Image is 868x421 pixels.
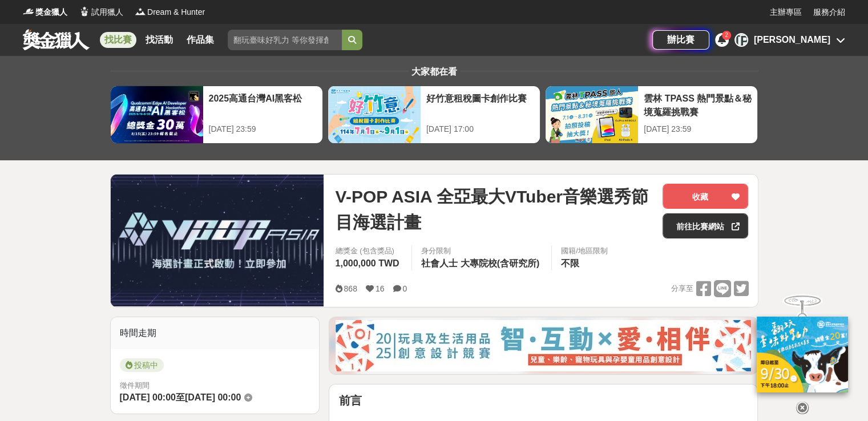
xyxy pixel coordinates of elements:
a: 辦比賽 [652,30,709,50]
img: Logo [135,6,146,17]
span: [DATE] 00:00 [120,392,176,402]
span: 獎金獵人 [35,6,67,18]
span: 1,000,000 TWD [335,258,399,268]
a: LogoDream & Hunter [135,6,205,18]
a: Logo獎金獵人 [23,6,67,18]
span: 868 [344,284,357,293]
div: 2025高通台灣AI黑客松 [209,92,317,118]
button: 收藏 [663,184,748,209]
img: Logo [23,6,34,17]
img: Logo [79,6,90,17]
span: 徵件期間 [120,381,150,390]
strong: 前言 [338,394,361,407]
span: 大專院校(含研究所) [461,258,540,268]
span: 總獎金 (包含獎品) [335,245,402,257]
a: 作品集 [182,32,219,48]
div: [DATE] 23:59 [644,123,752,135]
div: 國籍/地區限制 [561,245,608,257]
a: 前往比賽網站 [663,213,748,238]
span: 分享至 [671,280,693,297]
div: 時間走期 [111,317,320,349]
div: [PERSON_NAME] [754,33,830,47]
a: 好竹意租稅圖卡創作比賽[DATE] 17:00 [328,86,540,144]
span: 社會人士 [421,258,458,268]
div: 身分限制 [421,245,543,257]
span: V-POP ASIA 全亞最大VTuber音樂選秀節目海選計畫 [335,184,653,235]
div: 好竹意租稅圖卡創作比賽 [426,92,534,118]
span: 0 [402,284,407,293]
a: 雲林 TPASS 熱門景點＆秘境蒐羅挑戰賽[DATE] 23:59 [545,86,758,144]
span: Dream & Hunter [147,6,205,18]
a: 2025高通台灣AI黑客松[DATE] 23:59 [110,86,323,144]
div: [PERSON_NAME] [734,33,748,47]
input: 翻玩臺味好乳力 等你發揮創意！ [228,30,342,50]
div: [DATE] 23:59 [209,123,317,135]
a: 主辦專區 [770,6,802,18]
a: 服務介紹 [813,6,845,18]
span: 不限 [561,258,579,268]
span: 16 [376,284,385,293]
span: 投稿中 [120,358,164,372]
img: c171a689-fb2c-43c6-a33c-e56b1f4b2190.jpg [757,317,848,392]
span: 2 [725,32,728,38]
span: 至 [176,392,185,402]
div: 雲林 TPASS 熱門景點＆秘境蒐羅挑戰賽 [644,92,752,118]
img: d4b53da7-80d9-4dd2-ac75-b85943ec9b32.jpg [336,320,751,371]
a: 找活動 [141,32,177,48]
span: [DATE] 00:00 [185,392,241,402]
div: [DATE] 17:00 [426,123,534,135]
a: Logo試用獵人 [79,6,123,18]
img: Cover Image [111,175,324,306]
span: 大家都在看 [409,67,460,76]
span: 試用獵人 [91,6,123,18]
a: 找比賽 [100,32,136,48]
